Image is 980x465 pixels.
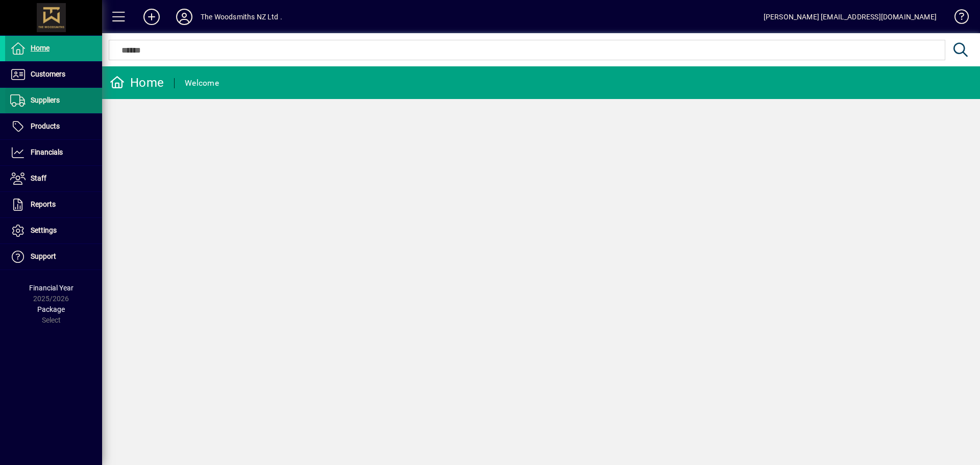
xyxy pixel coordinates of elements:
button: Profile [168,8,201,26]
span: Customers [31,70,65,78]
span: Staff [31,174,46,182]
a: Suppliers [5,88,102,113]
div: The Woodsmiths NZ Ltd . [201,9,282,25]
span: Financials [31,148,63,156]
a: Products [5,114,102,139]
a: Financials [5,140,102,165]
a: Customers [5,62,102,87]
a: Staff [5,166,102,191]
span: Reports [31,200,56,208]
button: Add [135,8,168,26]
span: Support [31,252,56,260]
span: Package [37,305,65,313]
a: Support [5,244,102,270]
span: Settings [31,226,57,234]
div: Welcome [185,75,219,91]
span: Home [31,44,50,52]
span: Financial Year [29,284,73,292]
a: Knowledge Base [947,2,967,35]
div: [PERSON_NAME] [EMAIL_ADDRESS][DOMAIN_NAME] [764,9,937,25]
span: Suppliers [31,96,60,104]
div: Home [110,75,164,91]
a: Settings [5,218,102,243]
span: Products [31,122,60,130]
a: Reports [5,192,102,217]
